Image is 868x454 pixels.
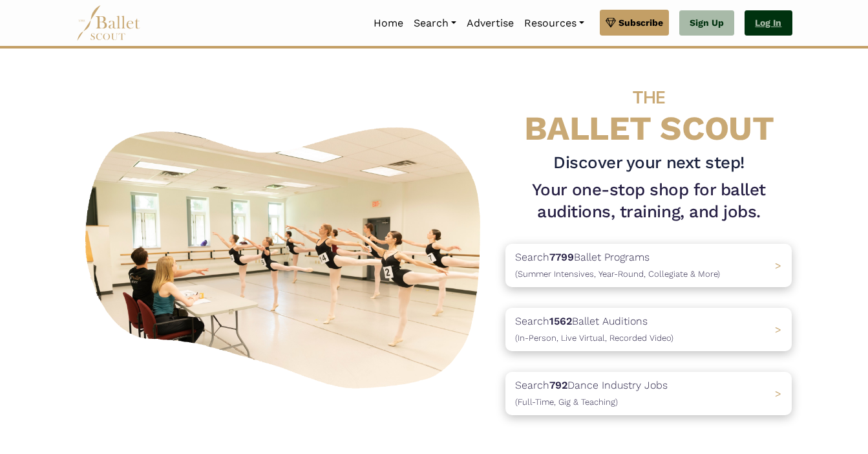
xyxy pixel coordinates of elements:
[368,10,408,37] a: Home
[775,323,781,336] span: >
[606,16,616,30] img: gem.svg
[515,313,673,346] p: Search Ballet Auditions
[515,397,618,407] span: (Full-Time, Gig & Teaching)
[549,251,574,263] b: 7799
[505,372,792,415] a: Search792Dance Industry Jobs(Full-Time, Gig & Teaching) >
[505,179,792,223] h1: Your one-stop shop for ballet auditions, training, and jobs.
[619,16,663,30] span: Subscribe
[505,244,792,287] a: Search7799Ballet Programs(Summer Intensives, Year-Round, Collegiate & More)>
[505,74,792,147] h4: BALLET SCOUT
[633,87,665,108] span: THE
[519,10,589,37] a: Resources
[515,269,720,279] span: (Summer Intensives, Year-Round, Collegiate & More)
[515,377,668,410] p: Search Dance Industry Jobs
[775,387,781,400] span: >
[76,115,496,395] img: A group of ballerinas talking to each other in a ballet studio
[408,10,461,37] a: Search
[679,10,734,36] a: Sign Up
[600,10,669,36] a: Subscribe
[549,379,567,391] b: 792
[515,333,673,343] span: (In-Person, Live Virtual, Recorded Video)
[775,259,781,272] span: >
[515,249,720,282] p: Search Ballet Programs
[505,308,792,351] a: Search1562Ballet Auditions(In-Person, Live Virtual, Recorded Video) >
[549,315,572,327] b: 1562
[505,152,792,174] h3: Discover your next step!
[461,10,519,37] a: Advertise
[745,10,792,36] a: Log In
